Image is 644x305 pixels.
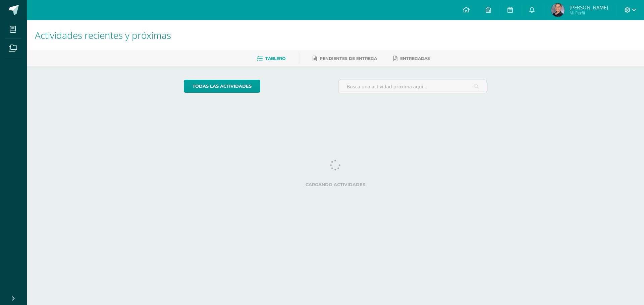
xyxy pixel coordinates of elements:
a: Entregadas [393,53,430,64]
a: todas las Actividades [184,80,260,93]
img: e58487b6d83c26c95fa70133dd27cb19.png [551,3,565,17]
label: Cargando actividades [184,182,487,187]
span: Pendientes de entrega [320,56,377,61]
span: Entregadas [400,56,430,61]
a: Pendientes de entrega [313,53,377,64]
a: Tablero [257,53,285,64]
span: Tablero [265,56,285,61]
input: Busca una actividad próxima aquí... [338,80,487,93]
span: Actividades recientes y próximas [35,29,171,42]
span: Mi Perfil [570,10,608,16]
span: [PERSON_NAME] [570,4,608,11]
